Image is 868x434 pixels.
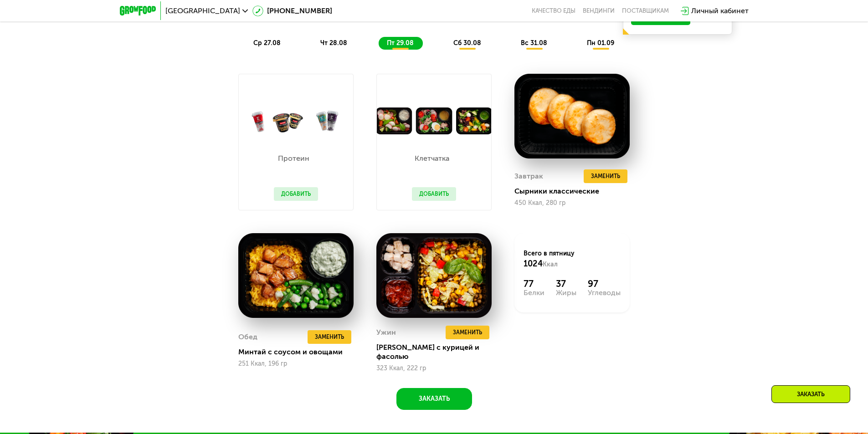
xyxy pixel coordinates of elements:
[253,39,281,47] span: ср 27.08
[238,360,354,368] div: 251 Ккал, 196 гр
[396,388,472,410] button: Заказать
[556,278,576,289] div: 37
[583,7,615,15] a: Вендинги
[514,187,637,196] div: Сырники классические
[514,199,630,207] div: 450 Ккал, 280 гр
[412,187,456,201] button: Добавить
[376,343,499,361] div: [PERSON_NAME] с курицей и фасолью
[584,169,627,183] button: Заменить
[376,326,396,339] div: Ужин
[524,259,543,269] span: 1024
[308,330,351,344] button: Заменить
[524,278,544,289] div: 77
[274,187,318,201] button: Добавить
[622,7,669,15] div: поставщикам
[591,172,620,181] span: Заменить
[587,39,614,47] span: пн 01.09
[387,39,414,47] span: пт 29.08
[524,249,621,269] div: Всего в пятницу
[453,39,481,47] span: сб 30.08
[521,39,547,47] span: вс 31.08
[252,5,332,16] a: [PHONE_NUMBER]
[691,5,749,16] div: Личный кабинет
[532,7,575,15] a: Качество еды
[412,155,452,162] p: Клетчатка
[238,347,361,357] div: Минтай с соусом и овощами
[320,39,347,47] span: чт 28.08
[556,289,576,296] div: Жиры
[771,385,850,403] div: Заказать
[588,289,621,296] div: Углеводы
[446,326,489,339] button: Заменить
[238,330,257,344] div: Обед
[453,328,482,337] span: Заменить
[274,155,313,162] p: Протеин
[588,278,621,289] div: 97
[315,332,344,342] span: Заменить
[524,289,544,296] div: Белки
[514,169,543,183] div: Завтрак
[543,260,558,268] span: Ккал
[165,7,240,15] span: [GEOGRAPHIC_DATA]
[376,365,492,372] div: 323 Ккал, 222 гр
